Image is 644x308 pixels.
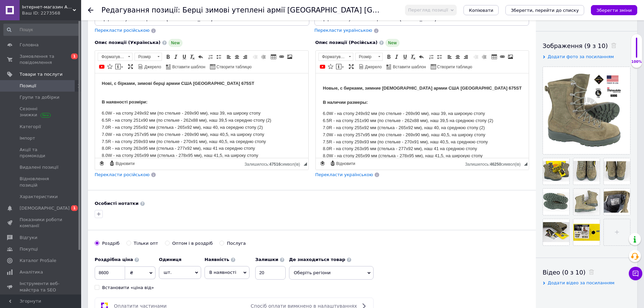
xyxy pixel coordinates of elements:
h1: Редагування позиції: Берці зимові утеплені армії США Belleville 675ST [101,6,463,14]
a: Жирний (Ctrl+B) [385,53,392,61]
a: Створити таблицю [209,63,253,70]
a: Вставити шаблон [385,63,427,70]
span: Характеристики [20,194,58,200]
a: Додати відео з YouTube [98,63,105,70]
a: Відновити [108,160,136,167]
iframe: Редактор, C37F9B68-F463-4FFE-B3DA-BE7276FDE911 [95,73,308,158]
input: Пошук [3,24,80,36]
a: Вставити шаблон [165,63,207,70]
span: Вставити шаблон [171,64,206,70]
a: По центру [233,53,241,61]
span: Відновити [335,161,355,167]
a: Повернути (Ctrl+Z) [197,53,204,61]
span: Копіювати [469,8,493,13]
a: Підкреслений (Ctrl+U) [181,53,188,61]
a: Вставити іконку [106,63,114,70]
span: New [385,39,400,47]
a: Таблиця [491,53,498,61]
span: Видалені позиції [20,164,58,170]
a: Підкреслений (Ctrl+U) [401,53,409,61]
a: По центру [454,53,461,61]
span: Розмір [135,53,155,61]
span: Відновити [115,161,135,167]
span: New [168,39,183,47]
a: Збільшити відступ [480,53,488,61]
a: По правому краю [241,53,249,61]
span: Відгуки [20,235,37,241]
input: - [255,266,286,280]
input: 0 [95,266,125,280]
a: Видалити форматування [189,53,196,61]
span: Акції та промокоди [20,147,63,159]
p: 6.0W - на стопу 249х92 мм (по стельке - 269х90 мм), наш 39, на широкую стопу 6.5R - на стопу 251х... [7,37,206,149]
a: Вставити повідомлення [335,63,345,70]
span: Інструменти веб-майстра та SEO [20,281,63,293]
a: Джерело [137,63,162,70]
span: Джерело [364,64,382,70]
a: Вставити/Редагувати посилання (Ctrl+L) [499,53,506,61]
a: Зменшити відступ [472,53,480,61]
a: Зменшити відступ [252,53,259,61]
div: Ваш ID: 2273568 [22,10,81,16]
b: Де знаходиться товар [289,257,345,262]
span: Оберіть регіони [289,266,374,280]
span: шт. [159,266,201,279]
a: Збільшити відступ [260,53,267,61]
a: Курсив (Ctrl+I) [393,53,401,61]
span: Категорії [20,124,41,130]
div: 100% Якість заповнення [631,34,642,68]
a: Вставити/видалити нумерований список [428,53,435,61]
a: Максимізувати [127,63,134,70]
span: Інтернет-магазин Army-Store: Берці армії США [22,4,73,10]
p: 6.0W - на стопу 249х92 мм (по стельке - 269х90 мм), наш 39, на широку стопу 6.5R - на стопу 251х9... [7,37,207,149]
i: Зберегти, перейти до списку [511,8,579,13]
span: ₴ [130,270,133,275]
span: Імпорт [20,135,35,141]
span: В наявності [209,270,236,275]
span: Створити таблицю [215,64,252,70]
a: Вставити/видалити маркований список [215,53,222,61]
a: Жирний (Ctrl+B) [164,53,172,61]
a: Вставити/Редагувати посилання (Ctrl+L) [278,53,285,61]
span: Перегляд позиції [408,7,448,13]
div: Послуга [227,240,246,246]
a: По правому краю [462,53,470,61]
body: Редактор, C37F9B68-F463-4FFE-B3DA-BE7276FDE911 [7,7,207,304]
a: Джерело [358,63,383,70]
b: Роздрібна ціна [95,257,133,262]
span: Перекласти українською [314,28,372,33]
a: Зображення [507,53,514,61]
span: Потягніть для зміни розмірів [304,162,307,166]
span: Товари та послуги [20,71,63,77]
span: Позиції [20,83,36,89]
a: Максимізувати [348,63,355,70]
a: Вставити іконку [327,63,334,70]
a: Створити таблицю [430,63,473,70]
div: 100% [631,60,642,64]
span: Перекласти українською [315,172,373,177]
span: Перекласти російською [95,172,149,177]
span: Джерело [143,64,161,70]
a: Курсив (Ctrl+I) [172,53,180,61]
strong: В наличии размеры: [7,26,52,31]
button: Зберегти, перейти до списку [505,5,584,15]
b: Наявність [205,257,229,262]
span: Додати відео за посиланням [548,280,615,285]
span: 46250 [490,162,501,167]
a: Форматування [318,53,353,61]
span: Опис позиції (Російська) [315,40,378,45]
span: 1 [71,205,78,211]
span: Показники роботи компанії [20,217,63,229]
span: 47516 [269,162,280,167]
span: Відновлення позицій [20,176,63,188]
div: Кiлькiсть символiв [465,160,524,167]
span: Відео (0 з 10) [543,269,586,276]
span: Розмір [356,53,376,61]
span: Додати фото за посиланням [548,54,614,59]
strong: В наявності розміри: [7,26,52,31]
div: Зображення (9 з 10) [543,42,630,50]
button: Зберегти зміни [591,5,637,15]
div: Повернутися назад [88,7,93,13]
span: Створити таблицю [436,64,472,70]
span: Аналітика [20,269,43,275]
